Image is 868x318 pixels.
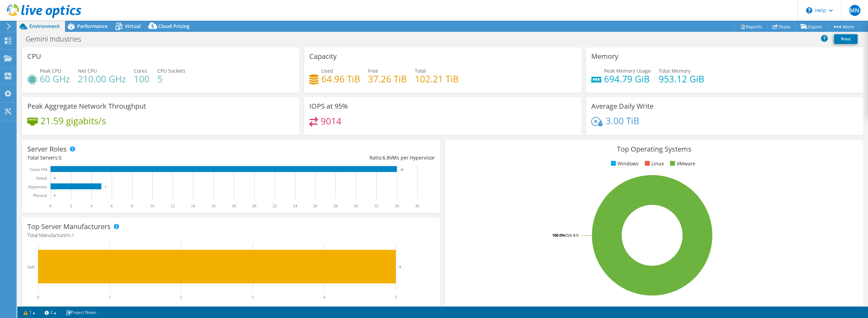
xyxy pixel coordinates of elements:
[334,203,338,208] text: 28
[806,7,812,13] svg: \n
[668,160,695,167] li: VMware
[61,308,101,317] a: Project Notes
[383,154,390,161] span: 6.8
[78,75,126,83] h4: 210.00 GHz
[54,194,56,197] text: 0
[604,67,651,74] span: Peak Memory Usage
[609,160,639,167] li: Windows
[313,203,317,208] text: 26
[27,145,67,153] h3: Server Roles
[368,75,407,83] h4: 37.26 TiB
[827,21,859,32] a: More
[157,75,185,83] h4: 5
[591,102,654,110] h3: Average Daily Write
[40,308,61,317] a: 2
[400,168,404,171] text: 34
[150,203,154,208] text: 10
[211,203,216,208] text: 16
[105,185,107,189] text: 5
[19,308,40,317] a: 1
[70,203,72,208] text: 2
[323,295,325,300] text: 4
[27,265,35,270] text: Dell
[321,117,341,125] h4: 9014
[604,75,651,83] h4: 694.79 GiB
[395,203,399,208] text: 34
[321,75,360,83] h4: 64.96 TiB
[54,176,56,180] text: 0
[28,184,47,189] text: Hypervisor
[232,203,236,208] text: 18
[415,67,426,74] span: Total
[40,117,106,125] h4: 21.59 gigabits/s
[309,102,348,110] h3: IOPS at 95%
[109,295,111,300] text: 1
[111,203,113,208] text: 6
[321,67,333,74] span: Used
[59,154,62,161] span: 5
[252,203,256,208] text: 20
[659,67,691,74] span: Total Memory
[131,203,133,208] text: 8
[180,295,182,300] text: 2
[134,75,149,83] h4: 100
[767,21,796,32] a: Share
[450,145,858,153] h3: Top Operating Systems
[78,67,97,74] span: Net CPU
[157,67,185,74] span: CPU Sockets
[27,154,231,162] div: Total Servers:
[399,265,401,269] text: 5
[643,160,664,167] li: Linux
[77,23,108,29] span: Performance
[231,154,435,162] div: Ratio: VMs per Hypervisor
[30,167,47,172] text: Guest VM
[293,203,297,208] text: 24
[27,231,435,239] h4: Total Manufacturers:
[354,203,358,208] text: 30
[191,203,195,208] text: 14
[252,295,254,300] text: 3
[40,75,70,83] h4: 60 GHz
[29,23,60,29] span: Environment
[36,176,47,181] text: Virtual
[27,53,41,60] h3: CPU
[415,75,459,83] h4: 102.21 TiB
[158,23,190,29] span: Cloud Pricing
[90,203,92,208] text: 4
[40,67,61,74] span: Peak CPU
[171,203,175,208] text: 12
[565,233,578,238] tspan: ESXi 8.0
[27,223,111,230] h3: Top Server Manufacturers
[37,295,39,300] text: 0
[606,117,639,125] h4: 3.00 TiB
[415,203,419,208] text: 36
[395,295,397,300] text: 5
[22,35,92,43] h1: Gemini Industries
[27,102,146,110] h3: Peak Aggregate Network Throughput
[33,193,47,198] text: Physical
[72,232,74,238] span: 1
[659,75,704,83] h4: 953.12 GiB
[125,23,141,29] span: Virtual
[49,203,52,208] text: 0
[374,203,378,208] text: 32
[273,203,277,208] text: 22
[591,53,618,60] h3: Memory
[368,67,378,74] span: Free
[134,67,147,74] span: Cores
[834,34,858,44] a: Print
[849,5,860,16] span: MN
[795,21,828,32] a: Export
[309,53,337,60] h3: Capacity
[552,233,565,238] tspan: 100.0%
[734,21,768,32] a: Reports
